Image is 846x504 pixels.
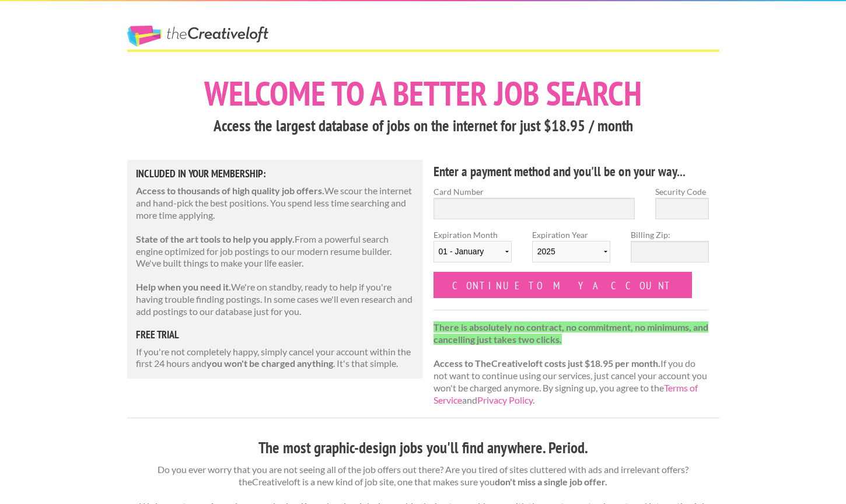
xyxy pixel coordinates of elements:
strong: you won't be charged anything [207,358,333,369]
a: Terms of Service [434,382,698,405]
label: Billing Zip: [631,229,709,241]
p: If you're not completely happy, simply cancel your account within the first 24 hours and . It's t... [136,346,415,370]
select: Expiration Month [434,241,512,262]
p: From a powerful search engine optimized for job postings to our modern resume builder. We've buil... [136,233,415,269]
p: We scour the internet and hand-pick the best positions. You spend less time searching and more ti... [136,185,415,221]
h5: free trial [136,330,415,340]
input: Continue to my account [434,272,693,298]
label: Expiration Month [434,229,512,272]
strong: Access to TheCreativeloft costs just $18.95 per month. [434,358,660,369]
h5: Included in Your Membership: [136,169,415,179]
strong: don't miss a single job offer. [495,476,607,487]
label: Security Code [655,185,709,198]
h3: The most graphic-design jobs you'll find anywhere. Period. [127,437,719,459]
label: Card Number [434,185,635,198]
a: Privacy Policy [477,394,533,405]
p: We're on standby, ready to help if you're having trouble finding postings. In some cases we'll ev... [136,281,415,317]
p: If you do not want to continue using our services, just cancel your account you won't be charged ... [434,321,709,407]
strong: Access to thousands of high quality job offers. [136,185,324,196]
h1: Welcome to a better job search [127,76,719,110]
a: The Creative Loft [127,26,268,47]
select: Expiration Year [532,241,610,262]
h4: Enter a payment method and you'll be on your way... [434,162,709,181]
label: Expiration Year [532,229,610,272]
strong: There is absolutely no contract, no commitment, no minimums, and cancelling just takes two clicks. [434,321,708,345]
strong: Help when you need it. [136,281,231,292]
h3: Access the largest database of jobs on the internet for just $18.95 / month [127,115,719,137]
strong: State of the art tools to help you apply. [136,233,295,244]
